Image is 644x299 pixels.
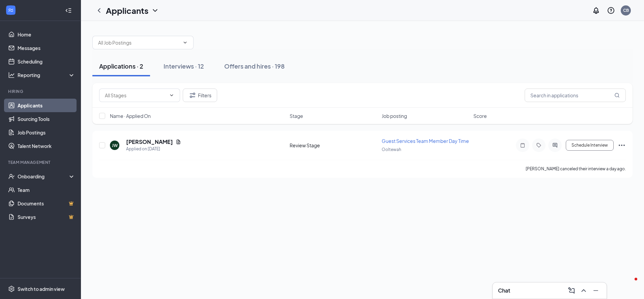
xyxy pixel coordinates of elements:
[8,159,74,165] div: Team Management
[99,62,143,70] div: Applications · 2
[188,91,197,99] svg: Filter
[551,143,559,148] svg: ActiveChat
[8,72,15,78] svg: Analysis
[18,285,65,292] div: Switch to admin view
[382,113,407,119] span: Job posting
[590,285,601,296] button: Minimize
[95,6,103,15] svg: ChevronLeft
[8,285,15,292] svg: Settings
[98,39,180,46] input: All Job Postings
[151,6,159,15] svg: ChevronDown
[18,139,75,153] a: Talent Network
[290,113,303,119] span: Stage
[18,55,75,68] a: Scheduling
[592,286,600,295] svg: Minimize
[18,99,75,112] a: Applicants
[382,147,401,152] span: Ooltewah
[567,286,576,295] svg: ComposeMessage
[106,5,148,16] h1: Applicants
[18,173,69,180] div: Onboarding
[126,138,173,146] h5: [PERSON_NAME]
[105,92,166,99] input: All Stages
[8,89,74,94] div: Hiring
[164,62,204,70] div: Interviews · 12
[224,62,285,70] div: Offers and hires · 198
[592,6,600,15] svg: Notifications
[618,141,626,149] svg: Ellipses
[18,72,76,78] div: Reporting
[580,286,588,295] svg: ChevronUp
[18,210,75,224] a: SurveysCrown
[112,143,118,148] div: JW
[8,173,15,180] svg: UserCheck
[18,126,75,139] a: Job Postings
[566,285,577,296] button: ComposeMessage
[614,93,620,98] svg: MagnifyingGlass
[7,7,14,14] svg: WorkstreamLogo
[110,113,151,119] span: Name · Applied On
[473,113,487,119] span: Score
[566,140,614,151] button: Schedule Interview
[126,146,181,152] div: Applied on [DATE]
[290,142,378,149] div: Review Stage
[525,89,626,102] input: Search in applications
[183,89,217,102] button: Filter Filters
[18,41,75,55] a: Messages
[578,285,589,296] button: ChevronUp
[169,93,174,98] svg: ChevronDown
[519,143,527,148] svg: Note
[65,7,72,14] svg: Collapse
[607,6,615,15] svg: QuestionInfo
[623,7,629,13] div: CB
[18,183,75,197] a: Team
[498,287,510,294] h3: Chat
[621,276,637,292] iframe: Intercom live chat
[526,166,626,172] div: [PERSON_NAME] canceled their interview a day ago.
[176,139,181,145] svg: Document
[18,197,75,210] a: DocumentsCrown
[182,40,188,45] svg: ChevronDown
[535,143,543,148] svg: Tag
[18,28,75,41] a: Home
[382,138,469,144] span: Guest Services Team Member Day Time
[18,112,75,126] a: Sourcing Tools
